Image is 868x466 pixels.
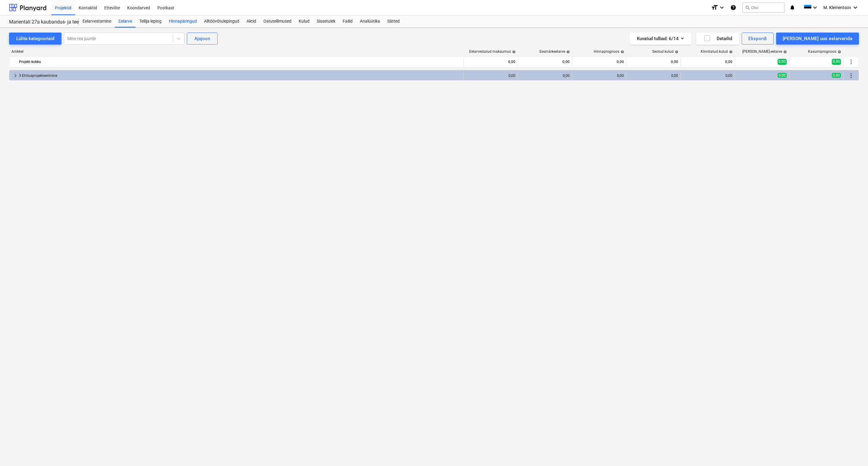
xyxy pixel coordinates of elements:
[260,15,295,27] a: Ostutellimused
[619,50,624,54] span: help
[136,15,165,27] a: Tellija leping
[629,74,678,78] div: 0,00
[652,49,678,54] div: Seotud kulud
[575,57,624,67] div: 0,00
[466,74,515,78] div: 0,00
[295,15,313,27] a: Kulud
[811,4,819,11] i: keyboard_arrow_down
[165,15,200,27] a: Hinnapäringud
[630,33,691,45] button: Kuvatud tulbad:6/14
[187,33,218,45] button: Ajajoon
[832,73,841,78] span: 0,00
[384,15,403,27] a: Sätted
[789,4,795,11] i: notifications
[243,15,260,27] a: Aktid
[848,58,855,65] span: Rohkem tegevusi
[776,33,859,45] button: [PERSON_NAME] uus eelarverida
[9,19,72,25] div: Marientali 27a kaubandus- ja teenindushoone laiendamine
[19,71,461,80] div: 3 Ehitusprojekteerimine
[339,15,356,27] a: Failid
[728,50,733,54] span: help
[683,74,732,78] div: 0,00
[520,57,570,67] div: 0,00
[12,72,19,79] span: keyboard_arrow_right
[194,35,210,43] div: Ajajoon
[782,50,787,54] span: help
[683,57,732,67] div: 0,00
[539,49,570,54] div: Eesmärkeelarve
[808,49,841,54] div: Kasumiprognoos
[356,15,384,27] a: Analüütika
[629,57,678,67] div: 0,00
[115,15,136,27] a: Eelarve
[637,35,684,43] div: Kuvatud tulbad : 6/14
[313,15,339,27] a: Sissetulek
[823,5,851,10] span: M. Klementsov
[16,35,54,43] div: Lülita kategooriaid
[469,49,516,54] div: Eelarvestatud maksumus
[703,35,732,43] div: Detailid
[200,15,243,27] a: Alltöövõtulepingud
[9,49,464,54] div: Artikkel
[19,57,461,67] div: Projekt kokku
[730,4,736,11] i: Abikeskus
[742,2,785,13] button: Otsi
[778,59,787,65] span: 0,00
[520,74,570,78] div: 0,00
[79,15,115,27] a: Eelarvestamine
[466,57,515,67] div: 0,00
[742,33,773,45] button: Ekspordi
[701,49,733,54] div: Kinnitatud kulud
[748,35,767,43] div: Ekspordi
[745,5,750,10] span: search
[742,49,787,54] div: [PERSON_NAME]-eelarve
[575,74,624,78] div: 0,00
[511,50,516,54] span: help
[696,33,739,45] button: Detailid
[836,50,841,54] span: help
[594,49,624,54] div: Hinnaprognoos
[565,50,570,54] span: help
[711,4,718,11] i: format_size
[674,50,678,54] span: help
[832,59,841,65] span: 0,00
[718,4,725,11] i: keyboard_arrow_down
[852,4,859,11] i: keyboard_arrow_down
[9,33,61,45] button: Lülita kategooriaid
[848,72,855,79] span: Rohkem tegevusi
[783,35,852,43] div: [PERSON_NAME] uus eelarverida
[778,73,787,78] span: 0,00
